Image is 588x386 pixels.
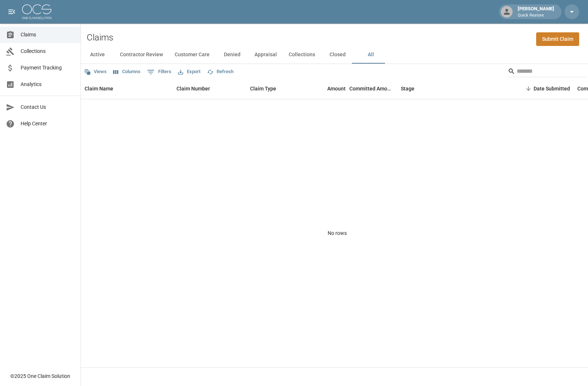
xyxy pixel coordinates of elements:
button: All [354,46,387,64]
button: open drawer [4,4,19,19]
div: Search [508,65,587,79]
div: Claim Name [85,78,113,99]
h2: Claims [87,32,113,43]
div: Stage [401,78,414,99]
div: Committed Amount [349,78,393,99]
div: Amount [302,78,349,99]
span: Analytics [21,81,75,88]
span: Contact Us [21,103,75,111]
span: Collections [21,47,75,55]
span: Help Center [21,120,75,128]
a: Submit Claim [536,32,579,46]
button: Denied [215,46,249,64]
button: Contractor Review [114,46,169,64]
button: Select columns [111,66,142,78]
div: Claim Number [177,78,210,99]
div: Date Submitted [507,78,574,99]
div: Committed Amount [349,78,397,99]
p: Quick Restore [518,12,554,19]
button: Show filters [145,66,173,78]
span: Payment Tracking [21,64,75,72]
div: Stage [397,78,507,99]
div: Claim Type [246,78,302,99]
button: Customer Care [169,46,215,64]
button: Refresh [205,66,235,78]
span: Claims [21,31,75,39]
div: Claim Type [250,78,276,99]
button: Active [81,46,114,64]
div: Date Submitted [534,78,570,99]
div: Claim Name [81,78,173,99]
button: Sort [523,83,534,94]
div: [PERSON_NAME] [515,5,557,18]
button: Export [176,66,202,78]
img: ocs-logo-white-transparent.png [22,4,51,19]
div: Claim Number [173,78,246,99]
button: Appraisal [249,46,283,64]
button: Collections [283,46,321,64]
button: Closed [321,46,354,64]
button: Views [82,66,108,78]
div: Amount [327,78,346,99]
div: dynamic tabs [81,46,588,64]
div: © 2025 One Claim Solution [10,372,70,380]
